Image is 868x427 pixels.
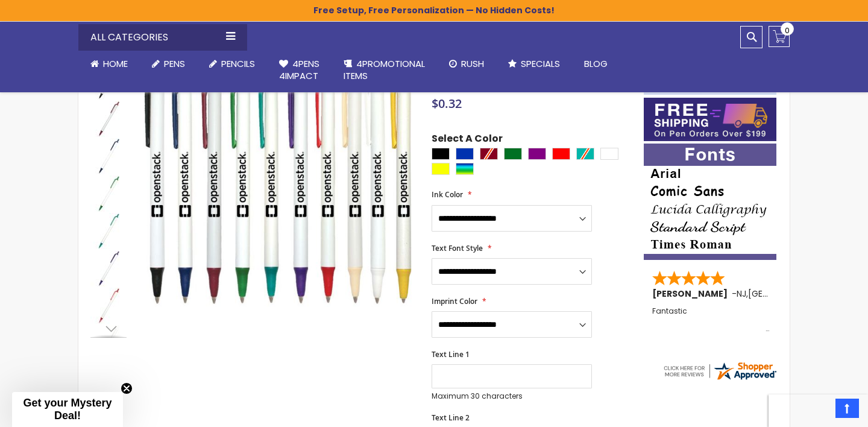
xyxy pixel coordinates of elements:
div: Green [504,148,522,160]
a: 4pens.com certificate URL [662,374,778,384]
div: Orlando Value Click Stick Pen White Body [90,286,128,324]
div: Blue [456,148,474,160]
a: 0 [769,26,790,47]
div: Orlando Value Click Stick Pen White Body [90,249,128,286]
span: [PERSON_NAME] [652,288,732,300]
img: Orlando Value Click Stick Pen White Body [90,176,127,212]
div: White [600,148,618,160]
span: Rush [461,57,484,70]
span: NJ [737,288,746,300]
a: Home [78,51,140,77]
img: Orlando Value Click Stick Pen White Body [90,288,127,324]
img: Free shipping on orders over $199 [644,98,776,141]
span: Pens [164,57,185,70]
p: Maximum 30 characters [432,391,592,401]
div: Orlando Value Click Stick Pen White Body [90,212,128,249]
span: Imprint Color [432,296,477,306]
div: Black [432,148,450,160]
span: $0.32 [432,95,462,112]
img: Orlando Value Click Stick Pen White Body [90,213,127,249]
span: 4Pens 4impact [279,57,319,82]
a: Specials [496,51,572,77]
span: 4PROMOTIONAL ITEMS [344,57,425,82]
span: Text Line 1 [432,349,470,359]
img: Orlando Value Click Stick Pen White Body [140,42,415,318]
img: Orlando Value Click Stick Pen White Body [90,250,127,286]
span: 0 [785,25,790,36]
span: Text Line 2 [432,413,470,423]
a: Blog [572,51,620,77]
div: Purple [528,148,546,160]
div: Orlando Value Click Stick Pen White Body [90,100,128,137]
span: Home [103,57,128,70]
img: Orlando Value Click Stick Pen White Body [90,138,127,174]
span: Get your Mystery Deal! [23,397,112,422]
a: Rush [437,51,496,77]
span: In stock [432,83,465,93]
div: All Categories [78,24,247,51]
div: Orlando Value Click Stick Pen White Body [90,137,128,174]
span: Text Font Style [432,243,483,253]
div: Orlando Value Click Stick Pen White Body [90,174,128,212]
a: Pencils [197,51,267,77]
img: 4pens.com widget logo [662,360,778,382]
span: Ink Color [432,189,463,200]
span: Select A Color [432,132,503,148]
a: 4PROMOTIONALITEMS [332,51,437,90]
span: - , [732,288,837,300]
button: Close teaser [121,382,133,394]
span: [GEOGRAPHIC_DATA] [748,288,837,300]
div: Get your Mystery Deal!Close teaser [12,392,123,427]
div: Fantastic [652,307,769,333]
img: Orlando Value Click Stick Pen White Body [90,101,127,137]
div: Next [90,320,127,338]
div: Assorted [456,163,474,175]
iframe: Google Customer Reviews [769,394,868,427]
img: font-personalization-examples [644,144,776,260]
span: Specials [521,57,560,70]
div: Red [552,148,570,160]
span: Pencils [221,57,255,70]
a: Pens [140,51,197,77]
div: Yellow [432,163,450,175]
span: Blog [584,57,608,70]
a: 4Pens4impact [267,51,332,90]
